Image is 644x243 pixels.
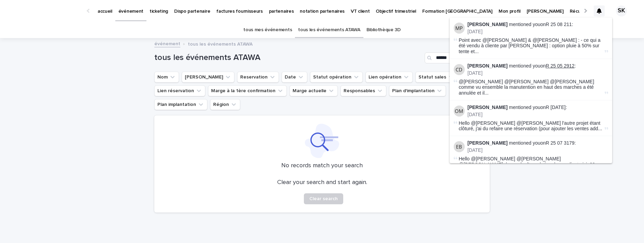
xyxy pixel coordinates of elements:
[415,72,458,83] button: Statut sales
[389,85,446,96] button: Plan d'implantation
[546,22,572,27] a: R 25 08 211
[298,22,360,38] a: tous les événements ATAWA
[467,29,608,35] p: [DATE]
[467,105,608,110] p: mentioned you on :
[459,156,603,173] span: Hello @[PERSON_NAME] @[PERSON_NAME] @[PERSON_NAME] demande d'annulation de ma cliente ici, 22 jou...
[454,23,465,34] img: Maureen Pilaud
[467,70,608,76] p: [DATE]
[454,141,465,152] img: Esteban Bolanos
[309,196,338,201] span: Clear search
[243,22,292,38] a: tous mes événements
[616,5,627,16] div: SK
[154,72,179,83] button: Nom
[467,63,507,69] strong: [PERSON_NAME]
[340,85,386,96] button: Responsables
[425,52,490,63] div: Search
[163,162,481,170] p: No records match your search
[154,85,205,96] button: Lien réservation
[365,72,413,83] button: Lien opération
[366,22,401,38] a: Bibliothèque 3D
[210,99,240,110] button: Région
[546,140,575,146] a: R 25 07 3179
[282,72,307,83] button: Date
[454,106,465,117] img: Olivia Marchand
[467,140,608,146] p: mentioned you on :
[188,40,253,47] p: tous les événements ATAWA
[304,193,343,204] button: Clear search
[208,85,287,96] button: Marge à la 1ère confirmation
[546,63,575,69] a: R 25 05 2912
[467,22,507,27] strong: [PERSON_NAME]
[459,120,603,132] span: Hello @[PERSON_NAME] @[PERSON_NAME] l'autre projet étant clôturé, j'ai du refaire une réservation...
[310,72,363,83] button: Statut opération
[467,22,608,27] p: mentioned you on :
[237,72,279,83] button: Reservation
[467,140,507,146] strong: [PERSON_NAME]
[454,64,465,75] img: Céline Dislaire
[546,105,566,110] a: R [DATE]
[154,53,422,63] h1: tous les événements ATAWA
[459,37,603,54] span: Point avec @[PERSON_NAME] & @[PERSON_NAME] : - ce qui a été vendu à cliente par [PERSON_NAME] : o...
[467,147,608,153] p: [DATE]
[289,85,338,96] button: Marge actuelle
[154,99,207,110] button: Plan implantation
[467,112,608,118] p: [DATE]
[467,105,507,110] strong: [PERSON_NAME]
[182,72,234,83] button: Lien Stacker
[467,63,608,69] p: mentioned you on :
[154,39,180,47] a: événement
[14,4,80,18] img: Ls34BcGeRexTGTNfXpUC
[277,179,367,186] p: Clear your search and start again.
[459,79,603,96] span: @[PERSON_NAME] @[PERSON_NAME] @[PERSON_NAME] comme vu ensemble la manutention en haut des marches...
